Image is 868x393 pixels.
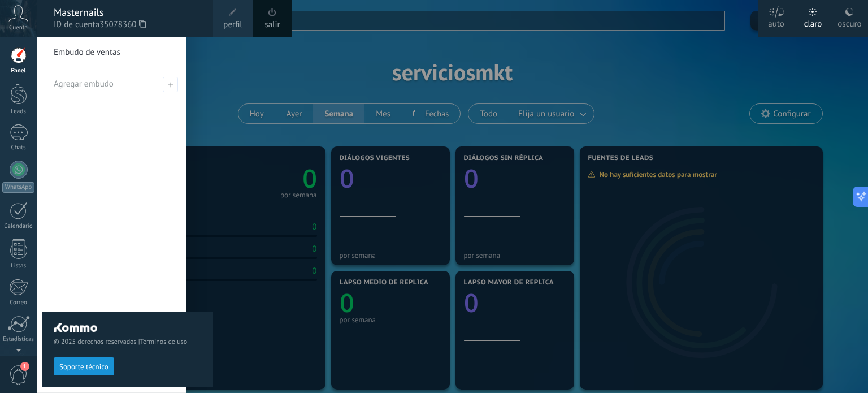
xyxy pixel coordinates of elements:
[2,336,35,343] div: Estadísticas
[2,144,35,152] div: Chats
[20,362,29,371] span: 1
[768,7,784,37] div: auto
[2,223,35,230] div: Calendario
[9,24,28,32] span: Cuenta
[2,108,35,115] div: Leads
[2,182,34,193] div: WhatsApp
[223,19,242,31] span: perfil
[54,362,114,370] a: Soporte técnico
[54,6,202,19] div: Masternails
[54,357,114,375] button: Soporte técnico
[99,19,146,31] span: 35078360
[54,19,202,31] span: ID de cuenta
[54,338,202,346] span: © 2025 derechos reservados |
[264,19,280,31] a: salir
[804,7,822,37] div: claro
[837,7,861,37] div: oscuro
[59,363,108,371] span: Soporte técnico
[2,299,35,306] div: Correo
[37,356,186,393] a: Todos los leads
[2,67,35,75] div: Panel
[2,262,35,270] div: Listas
[140,338,187,346] a: Términos de uso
